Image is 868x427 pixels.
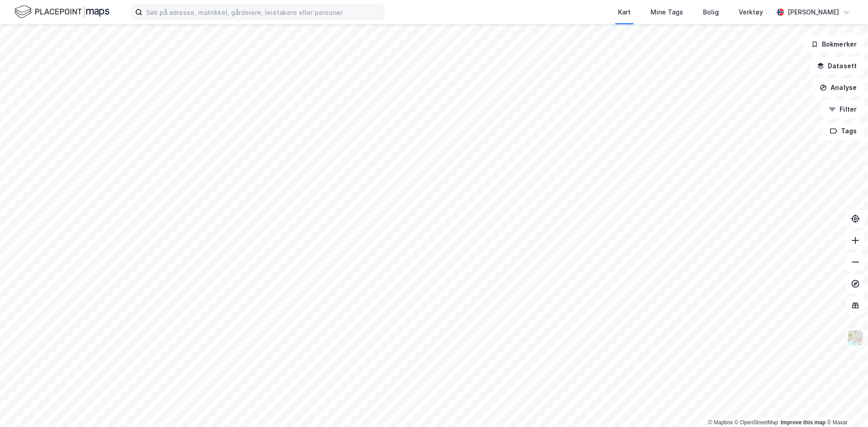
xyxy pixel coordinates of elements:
button: Datasett [809,57,864,75]
button: Analyse [812,79,864,97]
div: Bolig [703,7,719,18]
div: Kart [618,7,631,18]
div: [PERSON_NAME] [788,7,839,18]
a: Mapbox [708,419,733,426]
div: Mine Tags [651,7,683,18]
div: Verktøy [739,7,763,18]
img: Z [847,329,864,347]
input: Søk på adresse, matrikkel, gårdeiere, leietakere eller personer [142,5,384,19]
a: Improve this map [781,419,826,426]
iframe: Chat Widget [823,384,868,427]
button: Bokmerker [803,35,864,53]
button: Filter [821,100,864,118]
a: OpenStreetMap [735,419,778,426]
button: Tags [822,122,864,140]
img: logo.f888ab2527a4732fd821a326f86c7f29.svg [14,4,109,20]
div: Kontrollprogram for chat [823,384,868,427]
